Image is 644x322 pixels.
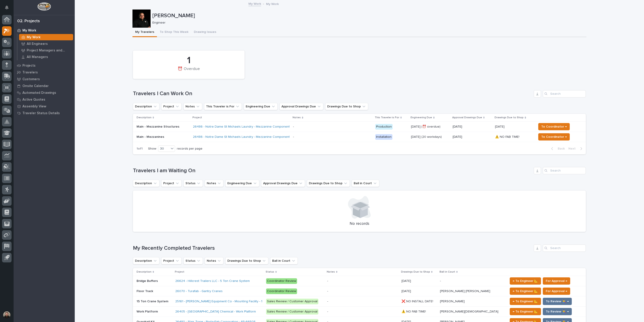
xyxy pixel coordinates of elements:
[546,299,569,304] span: To Review 👨‍🏭 →
[307,180,350,187] button: Drawings Due to Shop
[37,2,51,11] img: Workspace Logo
[157,28,191,37] button: To Shop This Week
[22,84,49,88] p: Onsite Calendar
[161,180,182,187] button: Project
[513,278,538,284] span: ← To Engineer 📐
[510,308,541,315] button: ← To Engineer 📐
[375,124,393,130] div: Production
[225,180,259,187] button: Engineering Due
[27,55,48,59] p: All Managers
[495,115,524,120] p: Drawings Due to Shop
[132,28,157,37] button: My Travelers
[14,89,75,96] a: Automated Drawings
[175,279,250,283] a: 26624 - Hillcrest Trailers LLC - 5 Ton Crane System
[133,90,532,97] h1: Travelers I Can Work On
[401,278,412,283] p: [DATE]
[440,278,442,283] p: -
[138,221,580,226] p: No records
[546,309,569,314] span: To Review 👨‍🏭 →
[2,3,12,12] button: Notifications
[401,269,430,274] p: Drawings Due to Shop
[175,310,256,314] a: 26405 - [GEOGRAPHIC_DATA] Chemical - Work Platform
[137,115,151,120] p: Description
[495,134,520,139] p: ⚠️ NO FAB TIME!
[133,245,532,252] h1: My Recently Completed Travelers
[17,47,75,53] a: Project Managers and Engineers
[14,110,75,116] a: Traveler Status Details
[17,41,75,47] a: All Engineers
[133,122,586,132] tr: Main - Mezzanine Structures26486 - Notre Dame St Michaels Laundry - Mezzanine Components - Produc...
[266,299,318,304] div: Sales Review / Customer Approval
[133,132,586,142] tr: Main - Mezzanines26486 - Notre Dame St Michaels Laundry - Mezzanine Components - Installation[DAT...
[453,125,492,129] p: [DATE]
[293,135,294,139] div: -
[152,21,583,25] p: Engineer
[22,98,45,102] p: Active Quotes
[375,115,399,120] p: This Traveler is For
[177,147,202,151] p: records per page
[205,180,223,187] button: Notes
[248,1,261,6] a: My Work
[22,64,36,68] p: Projects
[568,147,578,151] span: Next
[543,245,586,252] input: Search
[440,309,499,314] p: [PERSON_NAME][DEMOGRAPHIC_DATA]
[133,143,146,154] p: 1 of 1
[183,180,203,187] button: Status
[543,308,572,315] button: To Review 👨‍🏭 →
[133,180,159,187] button: Description
[17,34,75,40] a: My Work
[14,76,75,82] a: Customers
[14,82,75,89] a: Onsite Calendar
[546,288,567,294] span: For Approval →
[411,135,449,139] p: [DATE] (20 workdays)
[411,115,432,120] p: Engineering Due
[22,77,40,81] p: Customers
[133,167,532,174] h1: Travelers I am Waiting On
[148,147,156,151] p: Show
[175,300,280,303] a: 25161 - [PERSON_NAME] Equipment Co - Mounting Facility - 15 Ton Crane
[453,135,492,139] p: [DATE]
[327,269,335,274] p: Notes
[205,257,223,264] button: Notes
[244,103,278,110] button: Engineering Due
[137,135,189,139] p: Main - Mezzanines
[538,133,570,140] button: To Coordinator →
[375,134,392,140] div: Installation
[141,67,237,76] div: ⏰ Overdue
[133,276,586,286] tr: Bridge BuffersBridge Buffers 26624 - Hillcrest Trailers LLC - 5 Ton Crane System Coordinator Revi...
[14,96,75,103] a: Active Quotes
[327,300,328,303] div: -
[193,125,291,129] a: 26486 - Notre Dame St Michaels Laundry - Mezzanine Components
[6,5,12,13] div: Notifications
[411,125,449,129] p: [DATE] (⏰ overdue)
[14,69,75,76] a: Travelers
[137,125,189,129] p: Main - Mezzanine Structures
[175,289,223,293] a: 26070 - Turafab - Gantry Cranes
[543,90,586,97] div: Search
[452,115,482,120] p: Approval Drawings Due
[327,310,328,314] div: -
[293,115,301,120] p: Notes
[22,111,60,115] p: Traveler Status Details
[555,147,565,151] span: Back
[541,134,567,140] span: To Coordinator →
[513,299,538,304] span: ← To Engineer 📐
[541,124,567,129] span: To Coordinator →
[22,70,38,75] p: Travelers
[22,29,36,33] p: My Work
[293,125,294,129] div: -
[133,103,159,110] button: Description
[175,269,184,274] p: Project
[325,103,368,110] button: Drawings Due to Shop
[352,180,379,187] button: Ball in Court
[133,296,586,307] tr: 15 Ton Crane System15 Ton Crane System 25161 - [PERSON_NAME] Equipment Co - Mounting Facility - 1...
[133,307,586,317] tr: Work PlatformWork Platform 26405 - [GEOGRAPHIC_DATA] Chemical - Work Platform Sales Review / Cust...
[440,299,466,303] p: [PERSON_NAME]
[137,269,151,274] p: Description
[14,103,75,110] a: Assembly View
[183,103,202,110] button: Notes
[183,257,203,264] button: Status
[327,279,328,283] div: -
